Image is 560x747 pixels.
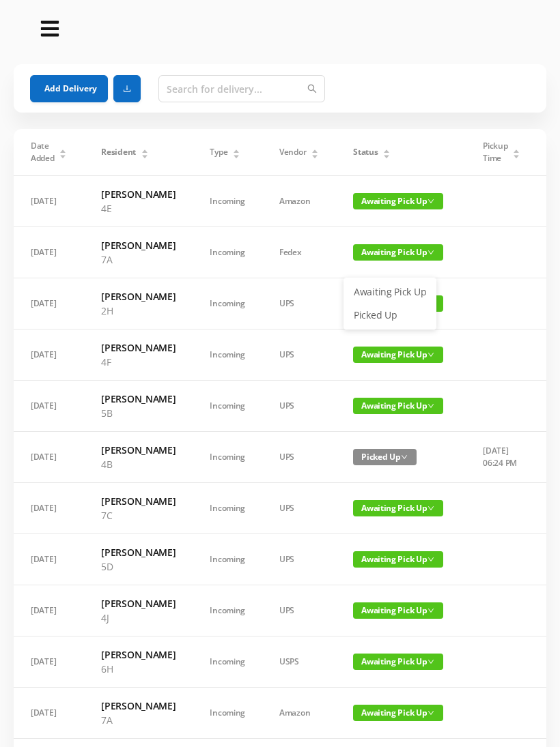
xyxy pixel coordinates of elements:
span: Awaiting Pick Up [353,398,443,414]
td: Incoming [193,636,262,688]
span: Awaiting Pick Up [353,602,443,619]
h6: [PERSON_NAME] [101,647,176,662]
td: [DATE] [14,329,84,381]
td: Amazon [262,688,336,739]
i: icon: caret-down [311,153,319,157]
span: Awaiting Pick Up [353,244,443,261]
p: 7A [101,252,176,267]
i: icon: down [428,249,434,256]
p: 7A [101,713,176,727]
p: 2H [101,304,176,318]
i: icon: down [428,658,434,665]
td: [DATE] [14,688,84,739]
p: 5D [101,559,176,574]
td: Amazon [262,176,336,227]
span: Date Added [31,140,55,164]
td: [DATE] [14,381,84,432]
td: Incoming [193,278,262,329]
i: icon: caret-up [59,147,67,151]
h6: [PERSON_NAME] [101,289,176,304]
h6: [PERSON_NAME] [101,545,176,559]
div: Sort [59,147,67,156]
button: icon: download [113,75,141,102]
i: icon: caret-down [233,153,240,157]
div: Sort [141,147,149,156]
i: icon: caret-down [513,153,520,157]
div: Sort [382,147,391,156]
td: Incoming [193,176,262,227]
td: Incoming [193,432,262,483]
h6: [PERSON_NAME] [101,699,176,713]
span: Awaiting Pick Up [353,654,443,670]
td: [DATE] [14,534,84,585]
span: Awaiting Pick Up [353,193,443,209]
p: 6H [101,662,176,676]
td: [DATE] [14,483,84,534]
td: [DATE] [14,227,84,278]
span: Awaiting Pick Up [353,347,443,363]
i: icon: caret-up [383,147,391,151]
i: icon: caret-up [311,147,319,151]
div: Sort [232,147,240,156]
p: 4F [101,355,176,369]
td: [DATE] [14,636,84,688]
td: Incoming [193,381,262,432]
td: USPS [262,636,336,688]
td: [DATE] [14,585,84,636]
span: Awaiting Pick Up [353,500,443,516]
span: Pickup Time [483,140,507,164]
td: UPS [262,432,336,483]
h6: [PERSON_NAME] [101,340,176,355]
td: [DATE] [14,432,84,483]
td: UPS [262,585,336,636]
div: Sort [512,147,520,156]
h6: [PERSON_NAME] [101,443,176,457]
i: icon: down [428,607,434,614]
i: icon: down [428,351,434,358]
td: [DATE] 06:24 PM [466,432,537,483]
div: Sort [311,147,319,156]
span: Status [353,146,378,158]
h6: [PERSON_NAME] [101,238,176,252]
h6: [PERSON_NAME] [101,392,176,406]
h6: [PERSON_NAME] [101,187,176,201]
i: icon: caret-down [383,153,391,157]
td: UPS [262,483,336,534]
td: UPS [262,278,336,329]
input: Search for delivery... [158,75,325,102]
span: Resident [101,146,136,158]
h6: [PERSON_NAME] [101,596,176,611]
button: Add Delivery [30,75,108,102]
i: icon: down [428,505,434,512]
p: 5B [101,406,176,420]
td: Incoming [193,688,262,739]
span: Picked Up [353,449,417,465]
i: icon: down [401,454,408,460]
p: 4B [101,457,176,471]
a: Awaiting Pick Up [346,281,434,303]
i: icon: down [428,402,434,409]
i: icon: caret-down [59,153,67,157]
i: icon: down [428,198,434,205]
a: Picked Up [346,304,434,326]
td: Incoming [193,227,262,278]
span: Awaiting Pick Up [353,551,443,568]
td: [DATE] [14,278,84,329]
i: icon: caret-down [141,153,148,157]
p: 4E [101,201,176,216]
p: 7C [101,508,176,523]
td: Incoming [193,329,262,381]
td: Incoming [193,483,262,534]
span: Awaiting Pick Up [353,705,443,721]
i: icon: down [428,556,434,563]
i: icon: down [428,709,434,716]
i: icon: search [307,84,317,93]
span: Vendor [279,146,306,158]
td: UPS [262,329,336,381]
i: icon: caret-up [233,147,240,151]
h6: [PERSON_NAME] [101,494,176,508]
td: Incoming [193,585,262,636]
td: Fedex [262,227,336,278]
td: UPS [262,381,336,432]
td: [DATE] [14,176,84,227]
